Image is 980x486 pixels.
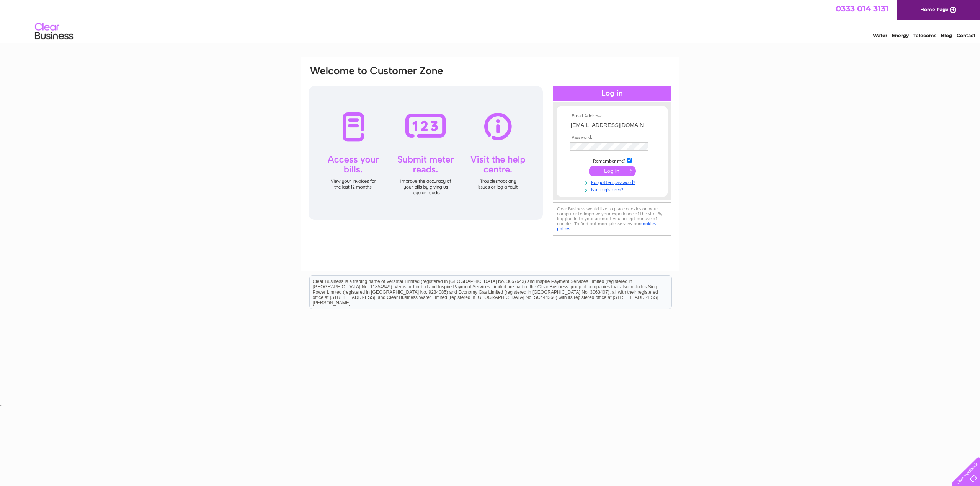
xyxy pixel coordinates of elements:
td: Remember me? [568,156,657,164]
a: Energy [892,33,909,38]
a: 0333 014 3131 [836,4,889,13]
a: Telecoms [913,33,936,38]
a: Contact [957,33,975,38]
div: Clear Business would like to place cookies on your computer to improve your experience of the sit... [553,202,671,236]
img: logo.png [34,20,73,43]
th: Password: [568,135,657,140]
a: Forgotten password? [570,178,657,185]
a: Not registered? [570,185,657,193]
input: Submit [589,166,636,176]
a: Blog [941,33,952,38]
a: cookies policy [557,221,656,231]
div: Clear Business is a trading name of Verastar Limited (registered in [GEOGRAPHIC_DATA] No. 3667643... [310,4,671,37]
a: Water [873,33,887,38]
th: Email Address: [568,114,657,119]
